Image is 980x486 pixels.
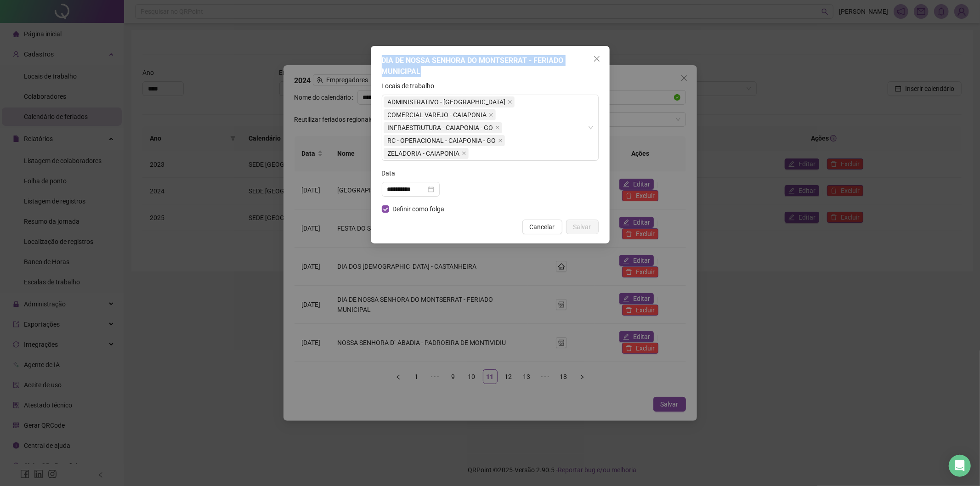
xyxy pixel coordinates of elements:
span: close [593,55,600,62]
span: close [489,113,493,117]
label: Data [382,168,402,178]
span: ADMINISTRATIVO - CAIAPONIA [384,96,515,107]
span: Cancelar [530,222,555,232]
button: Salvar [566,220,599,234]
div: DIA DE NOSSA SENHORA DO MONTSERRAT - FERIADO MUNICIPAL [382,55,599,77]
div: Open Intercom Messenger [949,455,971,477]
span: INFRAESTRUTURA - CAIAPONIA - GO [388,123,493,133]
span: ZELADORIA - CAIAPONIA [388,148,460,158]
span: RC - OPERACIONAL - CAIAPONIA - GO [384,135,505,146]
span: close [498,138,503,143]
span: close [508,100,512,104]
label: Locais de trabalho [382,81,441,91]
span: COMERCIAL VAREJO - CAIAPONIA [384,109,496,120]
span: COMERCIAL VAREJO - CAIAPONIA [388,110,487,120]
button: Close [589,51,604,66]
span: close [462,151,466,156]
button: Cancelar [522,220,562,234]
span: Definir como folga [389,204,448,214]
span: ADMINISTRATIVO - [GEOGRAPHIC_DATA] [388,97,506,107]
span: RC - OPERACIONAL - CAIAPONIA - GO [388,136,496,146]
span: INFRAESTRUTURA - CAIAPONIA - GO [384,122,502,133]
span: ZELADORIA - CAIAPONIA [384,148,469,159]
span: close [495,125,500,130]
